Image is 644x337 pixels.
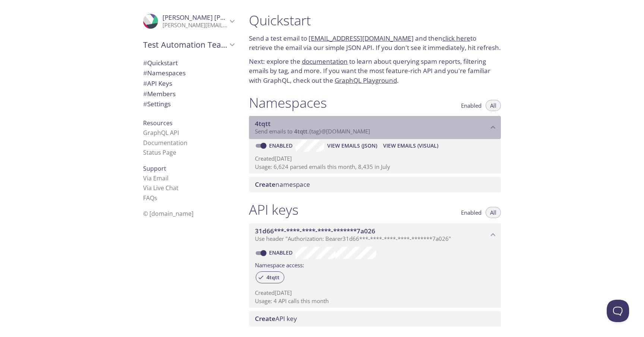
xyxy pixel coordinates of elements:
span: Namespaces [143,69,186,77]
div: 4tqtt namespace [249,116,501,139]
span: View Emails (JSON) [327,141,377,150]
p: Created [DATE] [255,155,495,163]
a: Documentation [143,139,187,147]
span: API key [255,314,297,323]
a: GraphQL API [143,129,179,137]
span: Resources [143,119,173,127]
iframe: Help Scout Beacon - Open [607,300,629,322]
p: Usage: 4 API calls this month [255,297,495,305]
p: Next: explore the to learn about querying spam reports, filtering emails by tag, and more. If you... [249,57,501,85]
a: Via Email [143,174,168,182]
span: 4tqtt [262,274,284,281]
span: Create [255,180,275,189]
a: Enabled [268,249,296,256]
span: # [143,89,147,98]
label: Namespace access: [255,259,304,270]
p: [PERSON_NAME][EMAIL_ADDRESS][PERSON_NAME][DOMAIN_NAME] [162,22,227,29]
span: Settings [143,100,171,108]
span: 4tqtt [255,119,271,128]
div: Create API Key [249,311,501,327]
span: Create [255,314,275,323]
a: Enabled [268,142,296,149]
button: All [486,207,501,218]
button: Enabled [457,100,486,111]
p: Created [DATE] [255,289,495,297]
a: FAQ [143,194,157,202]
p: Send a test email to and then to retrieve the email via our simple JSON API. If you don't see it ... [249,34,501,53]
p: Usage: 6,624 parsed emails this month, 8,435 in July [255,163,495,171]
button: View Emails (JSON) [324,140,380,152]
div: Alonso Díaz [137,9,240,34]
span: Test Automation Team [143,40,227,50]
div: Test Automation Team [137,35,240,54]
div: API Keys [137,78,240,89]
span: Quickstart [143,59,178,67]
button: Enabled [457,207,486,218]
span: View Emails (Visual) [383,141,438,150]
a: Status Page [143,148,176,157]
h1: Namespaces [249,94,327,111]
span: # [143,59,147,67]
button: All [486,100,501,111]
span: # [143,100,147,108]
span: [PERSON_NAME] [PERSON_NAME] [162,13,265,22]
h1: Quickstart [249,12,501,29]
span: # [143,79,147,88]
div: Quickstart [137,58,240,68]
span: © [DOMAIN_NAME] [143,210,193,218]
div: Namespaces [137,68,240,78]
div: Members [137,89,240,99]
h1: API keys [249,201,299,218]
span: # [143,69,147,77]
span: Support [143,164,166,173]
span: 4tqtt [294,127,307,135]
a: Via Live Chat [143,184,179,192]
a: GraphQL Playground [335,76,397,85]
a: documentation [302,57,348,66]
div: Create namespace [249,177,501,192]
span: Members [143,89,176,98]
span: namespace [255,180,310,189]
a: [EMAIL_ADDRESS][DOMAIN_NAME] [309,34,414,42]
span: API Keys [143,79,172,88]
span: Send emails to . {tag} @[DOMAIN_NAME] [255,127,370,135]
div: Team Settings [137,99,240,109]
a: click here [442,34,470,42]
span: s [154,194,157,202]
button: View Emails (Visual) [380,140,441,152]
div: 4tqtt [256,271,284,283]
